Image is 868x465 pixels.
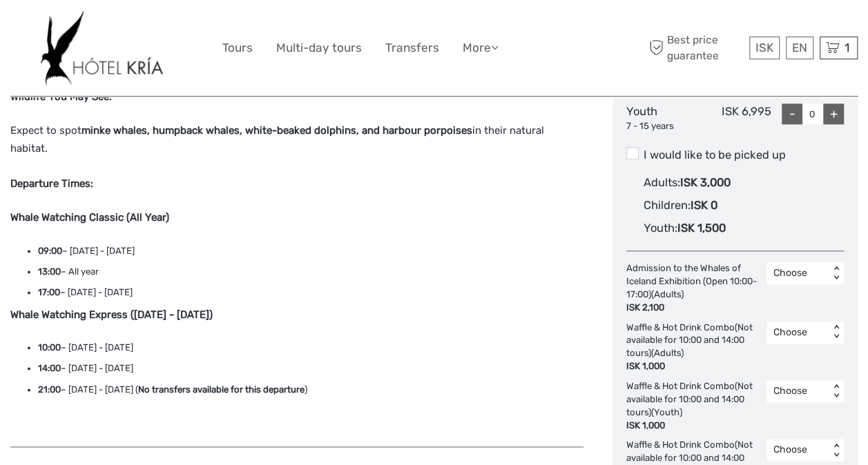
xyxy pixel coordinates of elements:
div: < > [831,443,842,457]
div: Choose [773,326,822,339]
div: Waffle & Hot Drink Combo(Not available for 10:00 and 14:00 tours) (Youth) [626,380,766,432]
span: ISK 3,000 [680,176,731,189]
strong: Wildlife You May See: [10,90,112,103]
a: Multi-day tours [276,38,362,58]
strong: 17:00 [38,287,60,297]
li: – [DATE] - [DATE] [38,244,584,259]
a: More [463,38,499,58]
strong: No transfers available for this departure [138,384,305,395]
strong: Whale Watching Classic (All Year) [10,211,169,224]
strong: Whale Watching Express ([DATE] - [DATE]) [10,308,213,321]
div: Choose [773,266,822,280]
strong: 10:00 [38,342,61,353]
label: I would like to be picked up [626,147,844,164]
div: Waffle & Hot Drink Combo(Not available for 10:00 and 14:00 tours) (Adults) [626,321,766,373]
div: Admission to the Whales of Iceland Exhibition (Open 10:00-17:00) (Adults) [626,262,766,314]
strong: minke whales, humpback whales, white-beaked dolphins, and harbour porpoises [81,124,472,137]
div: ISK 1,000 [626,419,760,433]
span: Children : [644,199,691,212]
strong: Departure Times: [10,177,93,190]
div: Youth [626,103,699,132]
li: – [DATE] - [DATE] [38,361,584,376]
li: – [DATE] - [DATE] [38,340,584,355]
span: Adults : [644,176,680,189]
strong: 14:00 [38,363,61,373]
div: EN [786,37,813,59]
div: ISK 2,100 [626,301,760,315]
div: + [823,103,844,124]
li: – All year [38,264,584,279]
li: – [DATE] - [DATE] [38,285,584,300]
strong: 21:00 [38,384,61,395]
div: - [782,103,802,124]
div: 7 - 15 years [626,120,699,133]
a: Tours [222,38,253,58]
div: < > [831,384,842,399]
span: ISK 0 [691,199,717,212]
span: Youth : [644,221,677,235]
a: Transfers [385,38,439,58]
div: < > [831,325,842,339]
span: 1 [842,41,851,55]
div: Choose [773,443,822,457]
span: ISK 1,500 [677,221,726,235]
span: Best price guarantee [646,32,746,63]
li: – [DATE] - [DATE] ( ) [38,382,584,397]
div: < > [831,266,842,281]
div: Choose [773,384,822,398]
p: Expect to spot in their natural habitat. [10,122,584,192]
div: ISK 1,000 [626,360,760,373]
span: ISK [755,41,773,55]
img: 532-e91e591f-ac1d-45f7-9962-d0f146f45aa0_logo_big.jpg [41,10,163,86]
strong: 09:00 [38,246,62,256]
strong: 13:00 [38,266,61,277]
div: ISK 6,995 [699,103,771,132]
